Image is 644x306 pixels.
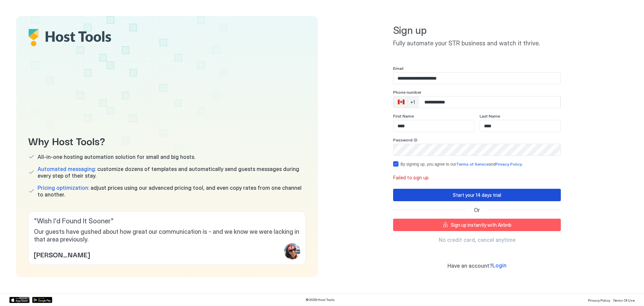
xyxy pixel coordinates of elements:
button: Start your 14 days trial [393,189,561,201]
input: Input Field [393,73,560,84]
span: Last Name [480,114,500,119]
span: Phone number [393,90,421,95]
div: Start your 14 days trial [453,191,501,199]
div: Sign up instantly with Airbnb [451,221,512,228]
span: Have an account? [447,262,492,269]
span: Failed to sign up [393,175,430,181]
span: Email [393,66,404,71]
span: All-in-one hosting automation solution for small and big hosts. [38,154,195,160]
span: Password [393,137,413,142]
a: App Store [9,297,30,303]
span: Our guests have gushed about how great our communication is - and we know we were lacking in that... [34,228,300,243]
div: termsPrivacy [393,161,561,167]
span: Pricing optimization: [38,184,89,191]
span: customize dozens of templates and automatically send guests messages during every step of their s... [38,166,306,179]
span: Privacy Policy [588,298,610,302]
input: Input Field [393,120,474,132]
span: Why Host Tools? [28,133,306,148]
a: Terms of Service [456,162,489,167]
span: No credit card, cancel anytime [439,236,516,243]
input: Phone Number input [419,96,560,108]
div: Countries button [394,96,419,108]
button: Sign up instantly with Airbnb [393,219,561,231]
iframe: Intercom live chat [7,283,23,299]
div: profile [284,243,300,259]
span: [PERSON_NAME] [34,249,90,259]
span: Fully automate your STR business and watch it thrive. [393,40,561,47]
input: Input Field [480,120,560,132]
div: +1 [410,99,415,105]
a: Terms Of Use [613,296,635,303]
div: 🇨🇦 [398,98,405,106]
a: Login [492,262,506,269]
span: Sign up [393,24,561,37]
span: " Wish I'd Found It Sooner " [34,217,300,225]
span: Terms Of Use [613,298,635,302]
a: Privacy Policy [588,296,610,303]
span: Automated messaging: [38,166,96,172]
span: Or [474,207,480,213]
input: Input Field [393,144,560,156]
a: Privacy Policy [495,162,522,167]
span: adjust prices using our advanced pricing tool, and even copy rates from one channel to another. [38,184,306,198]
a: Google Play Store [32,297,52,303]
div: By signing up, you agree to our and . [400,162,561,167]
span: First Name [393,114,414,119]
span: © 2025 Host Tools [306,298,335,302]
